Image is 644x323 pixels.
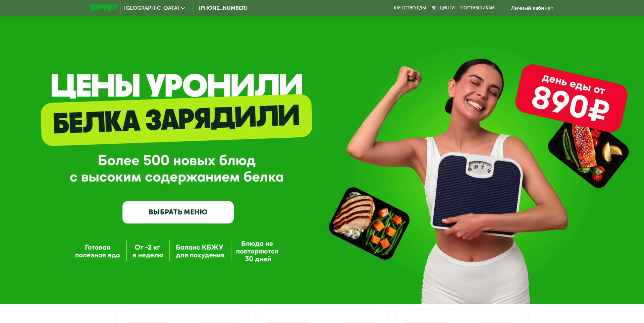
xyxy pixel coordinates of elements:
div: поставщикам [460,5,495,11]
a: Вендинги [431,5,455,11]
a: ВЫБРАТЬ МЕНЮ [122,201,234,223]
a: [PHONE_NUMBER] [188,4,247,12]
a: Качество еды [394,5,426,11]
div: Личный кабинет [511,4,553,12]
span: [GEOGRAPHIC_DATA] [124,5,179,11]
